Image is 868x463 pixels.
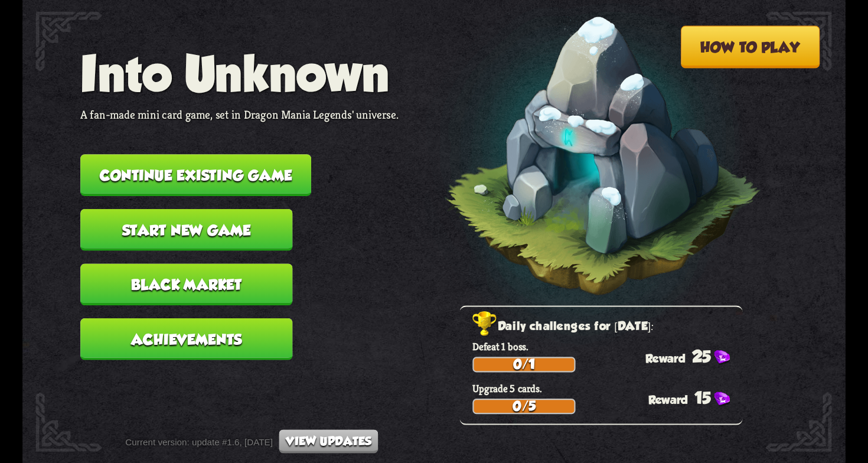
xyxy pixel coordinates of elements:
div: 0/1 [474,358,575,371]
p: Each chapter ends with a boss fight. If the player manages to be victorious, they will progress t... [350,413,758,454]
p: Defeat 1 boss. [472,340,742,354]
p: Upgrade 5 cards. [472,382,742,396]
h2: How to play [113,51,771,76]
h3: Map [350,343,758,359]
button: Black Market [80,263,292,305]
h2: Daily challenges for [DATE]: [472,317,742,337]
button: Achievements [80,318,292,360]
p: - Fixed Holy Protection card not counting properly the number of support cards in player's deck. ... [216,357,580,461]
button: Start new game [80,209,292,251]
b: Gems [709,426,732,440]
button: Back [113,26,193,69]
p: A fan-made mini card game, set in Dragon Mania Legends' universe. [80,107,399,122]
div: 25 [645,347,742,366]
div: Current version: update #1.6, [DATE] [125,429,378,453]
img: map.jpg [113,343,325,463]
button: Continue existing game [80,154,311,196]
img: gem.png [735,426,750,440]
div: 15 [648,389,743,407]
h1: Into Unknown [80,45,399,101]
div: 0/5 [474,400,575,413]
p: The map provides a visual feedback of your progress in the current game. Clicking on the yellow d... [350,363,758,403]
img: Golden_Trophy_Icon.png [472,311,497,337]
button: Back tomain menu [61,208,186,268]
button: View updates [279,429,378,453]
span: Minor update [216,361,305,377]
button: How to play [681,26,820,69]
